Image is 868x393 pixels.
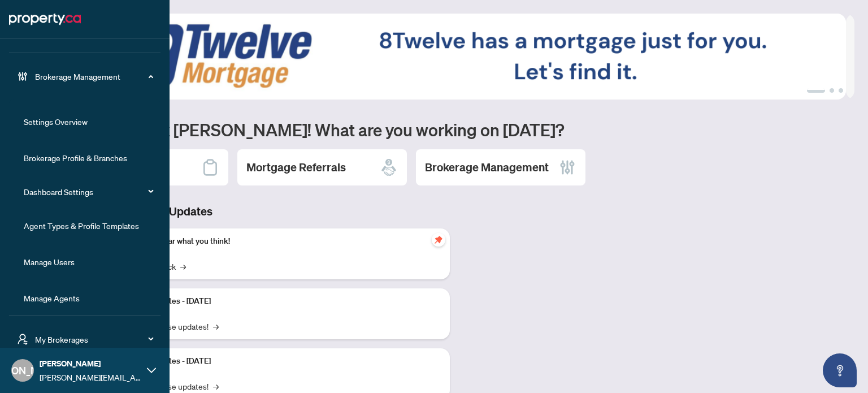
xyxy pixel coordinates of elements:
a: Settings Overview [24,116,88,127]
p: Platform Updates - [DATE] [119,295,441,308]
h2: Mortgage Referrals [246,159,346,175]
p: We want to hear what you think! [119,235,441,248]
span: → [213,320,219,332]
span: [PERSON_NAME][EMAIL_ADDRESS][DOMAIN_NAME] [40,371,141,383]
button: 1 [807,88,825,93]
h3: Brokerage & Industry Updates [59,204,450,219]
span: Brokerage Management [35,70,153,83]
a: Agent Types & Profile Templates [24,221,139,231]
p: Platform Updates - [DATE] [119,355,441,368]
a: Manage Agents [24,293,80,303]
button: 3 [839,88,843,93]
h1: Welcome back [PERSON_NAME]! What are you working on [DATE]? [59,119,854,140]
span: pushpin [432,233,445,247]
span: → [180,260,186,273]
img: Slide 0 [59,14,846,100]
span: My Brokerages [35,333,153,346]
img: logo [9,10,81,28]
span: [PERSON_NAME] [40,357,141,370]
span: → [213,380,219,392]
span: user-switch [17,334,28,345]
h2: Brokerage Management [425,159,549,175]
a: Brokerage Profile & Branches [24,153,127,163]
button: 2 [830,88,834,93]
a: Dashboard Settings [24,187,93,197]
a: Manage Users [24,257,75,267]
button: Open asap [823,353,857,387]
